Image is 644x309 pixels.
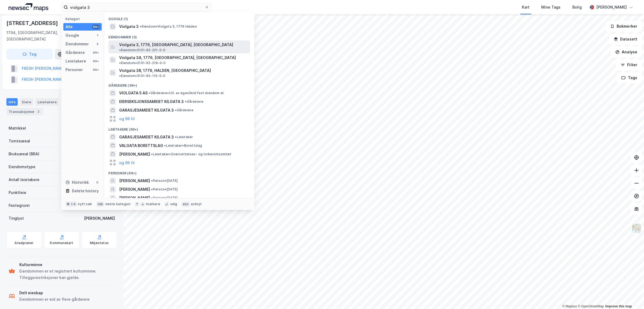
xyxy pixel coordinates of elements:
[616,60,642,70] button: Filter
[175,135,177,139] span: •
[104,13,254,22] div: Google (1)
[175,135,193,139] span: Leietaker
[119,42,233,48] span: Violgata 3, 1776, [GEOGRAPHIC_DATA], [GEOGRAPHIC_DATA]
[35,98,59,106] div: Leietakere
[65,24,73,30] div: Alle
[140,24,141,28] span: •
[65,201,77,207] div: ⌘ + k
[175,108,177,112] span: •
[9,189,26,196] div: Punktleie
[19,290,90,296] div: Delt eieskap
[65,32,79,39] div: Google
[92,25,100,29] div: 99+
[72,188,99,194] div: Delete history
[119,61,166,65] span: Eiendom • 3101-62-219-0-0
[65,17,102,21] div: Kategori
[95,42,100,46] div: 3
[95,180,100,185] div: 0
[151,187,178,192] span: Person • [DATE]
[119,48,121,52] span: •
[90,241,109,245] div: Miljøstatus
[596,4,627,10] div: [PERSON_NAME]
[119,54,236,61] span: Violgata 3A, 1776, [GEOGRAPHIC_DATA], [GEOGRAPHIC_DATA]
[92,68,100,72] div: 99+
[175,108,193,112] span: Gårdeiere
[65,58,86,64] div: Leietakere
[65,49,85,56] div: Gårdeiere
[151,187,153,191] span: •
[151,179,178,183] span: Person • [DATE]
[170,202,177,206] div: velg
[19,262,115,268] div: Kulturminne
[104,31,254,41] div: Eiendommer (3)
[119,67,211,74] span: Violgata 3B, 1776, HALDEN, [GEOGRAPHIC_DATA]
[119,90,148,96] span: VIOLGATA 5 AS
[119,48,165,52] span: Eiendom • 3101-62-221-0-0
[92,59,100,63] div: 99+
[9,202,30,209] div: Festegrunn
[6,30,94,42] div: 1794, [GEOGRAPHIC_DATA], [GEOGRAPHIC_DATA]
[104,167,254,176] div: Personer (99+)
[92,50,100,55] div: 99+
[541,4,561,10] div: Mine Tags
[119,116,135,122] button: og 96 til
[151,196,153,200] span: •
[191,202,202,206] div: avbryt
[6,49,53,60] button: Tag
[119,151,150,157] span: [PERSON_NAME]
[605,304,632,308] a: Improve this map
[65,41,89,47] div: Eiendommer
[119,142,163,149] span: VALGATA BORETTSLAG
[6,98,18,106] div: Info
[140,24,197,29] span: Eiendom • Violgata 3, 1776 Halden
[182,201,190,207] div: esc
[119,159,135,166] button: og 96 til
[68,3,205,11] input: Søk på adresse, matrikkel, gårdeiere, leietakere eller personer
[9,125,26,131] div: Matrikkel
[9,176,39,183] div: Antall leietakere
[164,144,202,148] span: Leietaker • Borettslag
[185,100,203,104] span: Gårdeiere
[65,179,89,186] div: Historikk
[611,47,642,57] button: Analyse
[151,196,178,200] span: Person • [DATE]
[631,223,642,233] img: Z
[119,74,165,78] span: Eiendom • 3101-62-110-0-0
[50,241,73,245] div: Kommunekart
[149,91,150,95] span: •
[9,138,30,144] div: Tomteareal
[119,178,150,184] span: [PERSON_NAME]
[19,268,115,281] div: Eiendommen er et registrert kulturminne. Tilleggsrestriksjoner kan gjelde.
[20,98,33,106] div: Eiere
[9,3,48,11] img: logo.a4113a55bc3d86da70a041830d287a7e.svg
[104,123,254,133] div: Leietakere (99+)
[149,91,224,95] span: Gårdeiere • Utl. av egen/leid fast eiendom el.
[119,134,174,140] span: GARASJESAMEIET KILGATA 3
[151,152,231,156] span: Leietaker • Oversettelses- og tolkevirksomhet
[617,283,644,309] div: Chat Widget
[9,215,24,222] div: Tinglyst
[36,109,41,114] div: 2
[562,304,577,308] a: Mapbox
[9,164,35,170] div: Eiendomstype
[617,72,642,83] button: Tags
[14,241,34,245] div: Arealplaner
[119,61,121,65] span: •
[96,201,104,207] div: tab
[61,98,81,106] div: Datasett
[119,186,150,193] span: [PERSON_NAME]
[84,215,115,222] div: [PERSON_NAME]
[185,100,186,104] span: •
[151,152,153,156] span: •
[119,107,174,113] span: GARASJESAMEIET KILGATA 3
[164,144,166,148] span: •
[6,108,43,115] div: Transaksjoner
[119,195,150,201] span: [PERSON_NAME]
[19,296,90,303] div: Eiendommen er eid av flere gårdeiere
[522,4,529,10] div: Kart
[78,202,92,206] div: nytt søk
[146,202,160,206] div: markere
[119,74,121,78] span: •
[119,23,139,30] span: Violgata 3
[606,21,642,32] button: Bokmerker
